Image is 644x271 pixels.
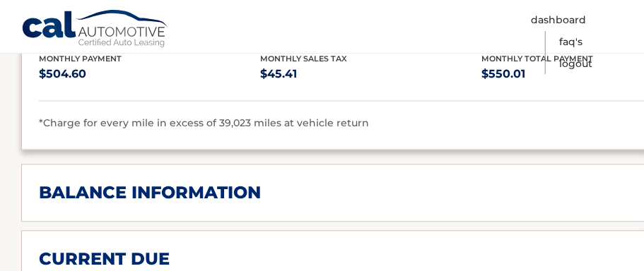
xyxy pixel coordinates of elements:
[39,248,170,270] h2: current due
[559,31,582,53] a: FAQ's
[39,116,369,129] span: *Charge for every mile in excess of 39,023 miles at vehicle return
[559,53,592,75] a: Logout
[39,54,122,64] span: Monthly Payment
[21,9,170,50] a: Cal Automotive
[531,9,586,31] a: Dashboard
[260,64,481,84] p: $45.41
[482,54,594,64] span: Monthly Total Payment
[39,64,260,84] p: $504.60
[39,182,261,203] h2: balance information
[260,54,347,64] span: Monthly Sales Tax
